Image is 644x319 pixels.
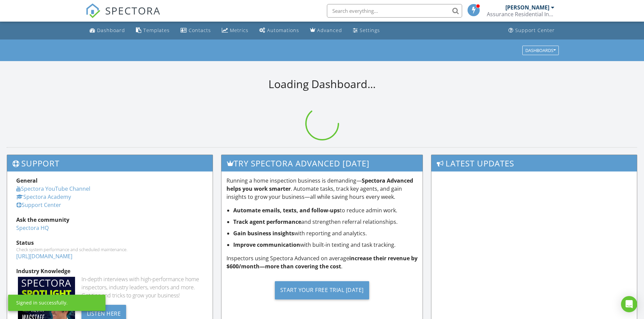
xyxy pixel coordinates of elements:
span: SPECTORA [105,3,161,18]
a: Support Center [506,24,557,37]
button: Dashboards [522,46,559,55]
div: Dashboard [97,27,125,33]
h3: Latest Updates [431,155,637,171]
a: Spectora Academy [16,193,71,201]
div: Check system performance and scheduled maintenance. [16,247,204,252]
a: Support Center [16,201,61,209]
strong: Spectora Advanced helps you work smarter [226,177,413,192]
div: Settings [360,27,380,33]
strong: increase their revenue by $600/month—more than covering the cost [226,255,418,270]
img: The Best Home Inspection Software - Spectora [86,3,100,18]
a: Spectora YouTube Channel [16,185,90,192]
a: [URL][DOMAIN_NAME] [16,252,72,260]
p: Running a home inspection business is demanding— . Automate tasks, track key agents, and gain ins... [226,177,418,201]
h3: Support [7,155,213,171]
p: Inspectors using Spectora Advanced on average . [226,254,418,270]
div: Open Intercom Messenger [621,296,637,312]
div: Metrics [230,27,248,33]
a: Metrics [219,24,251,37]
li: to reduce admin work. [233,206,418,214]
a: SPECTORA [86,9,161,23]
li: with reporting and analytics. [233,229,418,237]
h3: Try spectora advanced [DATE] [221,155,423,171]
a: Listen Here [81,310,126,317]
a: Automations (Basic) [257,24,302,37]
a: Spectora HQ [16,224,49,232]
div: Signed in successfully. [16,299,68,306]
div: Support Center [515,27,555,33]
div: Templates [143,27,170,33]
div: Assurance Residential Inspections, LLC [487,11,554,18]
div: Advanced [317,27,342,33]
a: Settings [350,24,383,37]
div: Contacts [189,27,211,33]
div: Status [16,239,204,247]
strong: Improve communication [233,241,300,248]
strong: Track agent performance [233,218,301,225]
a: Advanced [307,24,345,37]
div: [PERSON_NAME] [505,4,549,11]
a: Templates [133,24,172,37]
strong: Gain business insights [233,230,294,237]
div: Ask the community [16,216,204,224]
input: Search everything... [327,4,462,18]
strong: General [16,177,38,184]
a: Start Your Free Trial [DATE] [226,276,418,304]
div: Start Your Free Trial [DATE] [275,281,369,299]
div: In-depth interviews with high-performance home inspectors, industry leaders, vendors and more. Ge... [81,275,204,299]
strong: Automate emails, texts, and follow-ups [233,207,340,214]
li: and strengthen referral relationships. [233,218,418,226]
a: Dashboard [87,24,128,37]
div: Industry Knowledge [16,267,204,275]
div: Automations [267,27,299,33]
a: Contacts [178,24,214,37]
div: Dashboards [525,48,556,53]
li: with built-in texting and task tracking. [233,241,418,249]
